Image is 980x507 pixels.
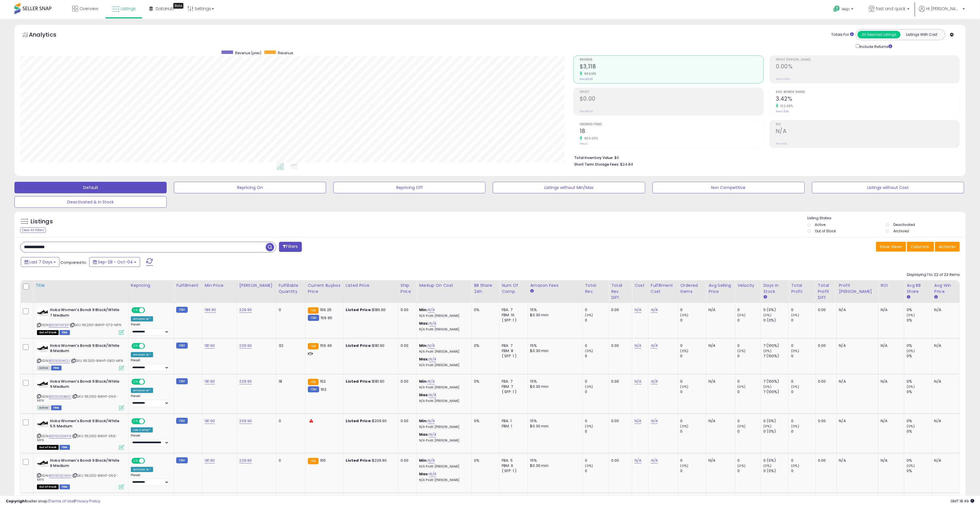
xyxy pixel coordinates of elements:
div: ASIN: [37,379,124,410]
div: Profit [PERSON_NAME] [839,283,876,295]
div: 0 [585,343,609,348]
span: ON [132,379,139,384]
div: Ship Price [401,283,414,295]
div: 0.00 [611,307,628,313]
span: $24.84 [620,162,633,167]
div: $0.30 min [530,348,578,353]
div: N/A [708,307,730,313]
div: Amazon AI * [131,388,153,393]
b: Listed Price: [346,343,372,348]
label: Out of Stock [815,229,836,233]
a: Help [829,1,859,19]
small: 122.08% [778,104,793,108]
span: Revenue [278,50,293,55]
small: (0%) [680,313,689,317]
small: Prev: 1.54% [776,110,789,113]
img: 31dBMIqQS+L._SL40_.jpg [37,418,49,430]
div: 0.00 [818,307,832,313]
div: 0 [680,307,706,313]
small: FBM [176,378,187,384]
span: Avg. Buybox Share [776,91,959,94]
div: 7 (100%) [763,389,789,394]
h5: Analytics [29,31,68,40]
div: $0.30 min [530,313,578,318]
h2: 18 [580,128,763,136]
th: The percentage added to the cost of goods (COGS) that forms the calculator for Min & Max prices. [417,280,472,303]
div: N/A [934,379,955,384]
a: N/A [429,392,436,398]
div: Title [36,283,126,289]
a: B0D5G5WCL1 [49,358,70,363]
a: N/A [429,471,436,477]
div: FBM: 10 [502,313,523,318]
span: All listings currently available for purchase on Amazon [37,366,50,371]
small: (0%) [763,349,771,353]
div: Total Rev. Diff. [611,283,630,301]
div: Avg Win Price [934,283,957,295]
div: 0% [474,379,495,384]
div: 0 [680,389,706,394]
button: Repricing On [174,182,326,193]
a: N/A [651,307,658,313]
button: Listings without Min/Max [493,182,645,193]
a: N/A [429,432,436,437]
div: 0 [680,343,706,348]
small: (0%) [737,384,745,389]
div: Total Rev. [585,283,607,295]
small: FBA [308,307,319,314]
div: ASIN: [37,343,124,370]
small: (0%) [585,313,593,317]
div: FBM: 7 [502,384,523,389]
div: Total Profit [791,283,813,295]
b: Hoka Women's Bondi 9 Black/White 8 Medium [50,343,120,355]
b: Total Inventory Value: [574,155,613,160]
div: 0 [585,318,609,323]
a: 186.90 [205,307,216,313]
a: 229.90 [239,307,252,313]
small: Amazon Fees. [530,289,534,294]
div: FBA: 7 [502,379,523,384]
h2: N/A [776,128,959,136]
div: 0 [680,379,706,384]
span: ON [132,308,139,313]
div: 0 [791,307,815,313]
img: 31dBMIqQS+L._SL40_.jpg [37,343,49,355]
div: 0% [907,379,931,384]
a: B0D5FQCVMH [49,473,71,478]
div: ( SFP: 1 ) [502,353,523,359]
span: Sep-28 - Oct-04 [98,259,133,265]
span: Compared to: [60,260,87,265]
button: Default [14,182,167,193]
div: Velocity [737,283,758,289]
small: (0%) [585,349,593,353]
a: N/A [635,418,641,424]
span: Listings [121,6,136,12]
small: FBM [308,386,319,392]
a: 229.90 [239,458,252,463]
button: Save View [876,242,906,252]
span: All listings currently available for purchase on Amazon [37,405,50,410]
button: Repricing Off [333,182,486,193]
div: Tooltip anchor [173,3,183,9]
span: Profit [580,91,763,94]
a: 181.90 [205,458,215,463]
div: 0.00 [401,307,412,313]
div: Avg Selling Price [708,283,732,295]
div: Amazon Fees [530,283,580,289]
label: Active [815,222,825,227]
span: FBM [51,366,62,371]
a: N/A [651,379,658,384]
h2: $3,118 [580,63,763,71]
a: Privacy Policy [75,498,100,504]
button: Listings without Cost [812,182,964,193]
div: N/A [708,343,730,348]
button: Listings With Cost [900,31,943,38]
span: Help [842,7,849,12]
span: Revenue [580,58,763,61]
div: [PERSON_NAME] [239,283,274,289]
small: FBA [308,379,319,385]
div: Preset: [131,394,170,407]
a: 229.90 [239,379,252,384]
div: 0% [474,343,495,348]
span: OFF [144,379,153,384]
